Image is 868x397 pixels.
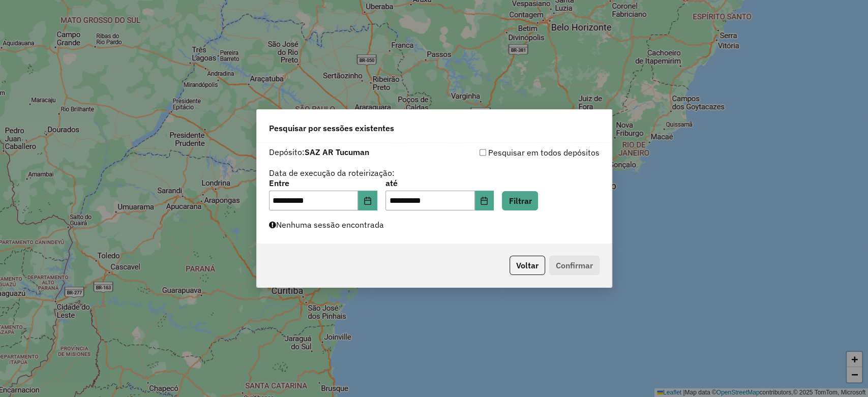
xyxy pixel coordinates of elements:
div: Pesquisar em todos depósitos [434,146,600,159]
button: Choose Date [358,191,377,211]
label: Nenhuma sessão encontrada [269,219,384,231]
strong: SAZ AR Tucuman [305,147,369,157]
span: Pesquisar por sessões existentes [269,122,394,134]
button: Filtrar [502,191,538,210]
label: Data de execução da roteirização: [269,167,395,179]
button: Choose Date [475,191,494,211]
label: Entre [269,177,377,189]
label: até [385,177,494,189]
button: Voltar [510,256,545,275]
label: Depósito: [269,146,369,158]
